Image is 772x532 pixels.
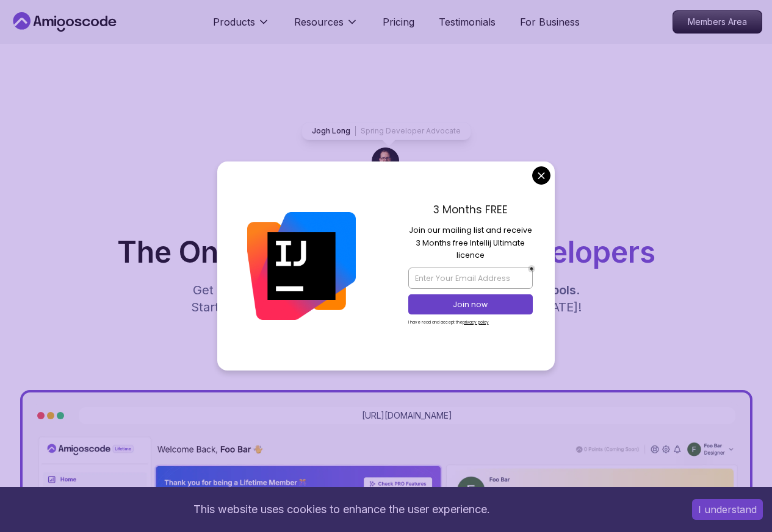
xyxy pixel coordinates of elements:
[213,15,255,29] p: Products
[544,283,576,297] span: Tools
[362,410,452,422] a: [URL][DOMAIN_NAME]
[294,15,344,29] p: Resources
[673,10,762,34] a: Members Area
[213,15,270,39] button: Products
[692,499,763,520] button: Accept cookies
[673,11,762,33] p: Members Area
[372,147,401,177] img: josh long
[181,282,591,316] p: Get unlimited access to coding , , and . Start your journey or level up your career with Amigosco...
[10,238,762,267] h1: The One-Stop Platform for
[294,15,358,39] button: Resources
[361,126,461,136] p: Spring Developer Advocate
[439,15,496,29] a: Testimonials
[520,15,580,29] a: For Business
[496,234,655,270] span: Developers
[383,15,414,29] a: Pricing
[312,126,350,136] p: Jogh Long
[9,496,674,523] div: This website uses cookies to enhance the user experience.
